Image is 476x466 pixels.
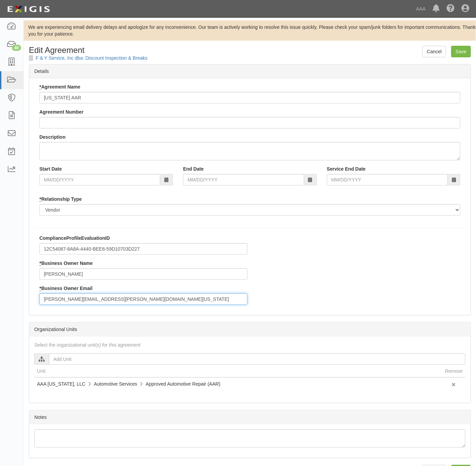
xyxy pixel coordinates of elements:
abbr: required [39,196,41,202]
th: Unit [34,365,442,377]
abbr: required [39,286,41,291]
div: 49 [12,45,21,51]
th: Remove [442,365,465,377]
div: Organizational Units [29,323,471,336]
input: MM/DD/YYYY [39,174,160,186]
a: F & Y Service, Inc dba: Discount Inspection & Breaks [36,55,147,61]
label: ComplianceProfileEvaluationID [39,235,110,241]
label: Business Owner Email [39,285,92,292]
label: Service End Date [327,166,366,172]
label: Agreement Name [39,83,80,90]
input: MM/DD/YYYY [327,174,448,186]
i: Help Center - Complianz [446,5,455,13]
div: Notes [29,410,471,424]
h1: Edit Agreement [29,46,471,55]
label: Start Date [39,166,62,172]
span: Approved Automotive Repair (AAR) [146,381,220,387]
a: Cancel [422,46,446,57]
label: Business Owner Name [39,260,93,267]
label: Agreement Number [39,109,84,115]
label: Description [39,134,66,140]
input: Save [451,46,471,57]
div: Select the organizational unit(s) for this agreement [29,342,471,348]
div: Details [29,64,471,78]
a: Remove organizational unit [452,381,456,388]
img: logo-5460c22ac91f19d4615b14bd174203de0afe785f0fc80cf4dbbc73dc1793850b.png [5,3,52,15]
div: We are experiencing email delivery delays and apologize for any inconvenience. Our team is active... [24,24,476,37]
label: End Date [183,166,204,172]
input: MM/DD/YYYY [183,174,304,186]
abbr: required [39,84,41,90]
abbr: required [39,260,41,266]
span: AAA [US_STATE], LLC [37,381,86,387]
input: Add Unit [49,353,465,365]
a: AAA [413,2,429,16]
label: Relationship Type [39,196,82,202]
span: Automotive Services [94,381,138,387]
